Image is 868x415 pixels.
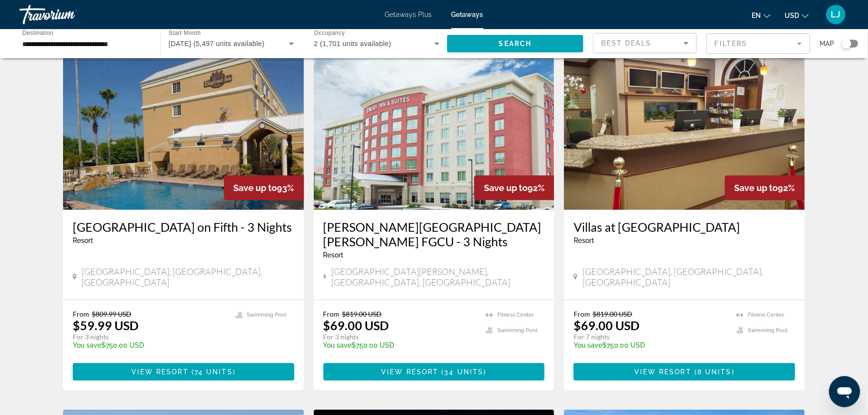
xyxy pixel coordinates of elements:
[752,8,771,22] button: Change language
[601,37,689,49] mat-select: Sort by
[823,4,849,25] button: User Menu
[725,176,805,200] div: 92%
[574,363,795,381] button: View Resort(8 units)
[314,30,345,36] span: Occupancy
[829,376,860,407] iframe: Button to launch messaging window
[234,183,277,193] span: Save up to
[574,333,727,341] p: For 7 nights
[73,341,226,349] p: $750.00 USD
[474,176,554,200] div: 92%
[601,39,652,47] span: Best Deals
[323,333,477,341] p: For 3 nights
[73,237,93,244] span: Resort
[342,310,382,318] span: $819.00 USD
[331,266,545,287] span: [GEOGRAPHIC_DATA][PERSON_NAME], [GEOGRAPHIC_DATA], [GEOGRAPHIC_DATA]
[445,368,484,376] span: 34 units
[381,368,438,376] span: View Resort
[498,312,534,318] span: Fitness Center
[451,11,483,18] a: Getaways
[735,183,778,193] span: Save up to
[189,368,236,376] span: ( )
[73,363,294,381] button: View Resort(74 units)
[194,368,233,376] span: 74 units
[73,341,101,349] span: You save
[498,327,537,334] span: Swimming Pool
[574,341,602,349] span: You save
[323,341,352,349] span: You save
[574,341,727,349] p: $750.00 USD
[574,318,640,333] p: $69.00 USD
[81,266,294,287] span: [GEOGRAPHIC_DATA], [GEOGRAPHIC_DATA], [GEOGRAPHIC_DATA]
[574,220,795,234] a: Villas at [GEOGRAPHIC_DATA]
[564,55,805,210] img: C594O01X.jpg
[323,251,344,259] span: Resort
[499,40,532,48] span: Search
[73,220,294,234] a: [GEOGRAPHIC_DATA] on Fifth - 3 Nights
[748,312,785,318] span: Fitness Center
[574,310,590,318] span: From
[92,310,131,318] span: $809.99 USD
[22,30,53,36] span: Destination
[323,220,545,249] a: [PERSON_NAME][GEOGRAPHIC_DATA][PERSON_NAME] FGCU - 3 Nights
[385,11,432,18] a: Getaways Plus
[131,368,189,376] span: View Resort
[247,312,287,318] span: Swimming Pool
[697,368,732,376] span: 8 units
[748,327,788,334] span: Swimming Pool
[19,2,116,27] a: Travorium
[593,310,632,318] span: $819.00 USD
[574,237,594,244] span: Resort
[323,310,340,318] span: From
[582,266,795,287] span: [GEOGRAPHIC_DATA], [GEOGRAPHIC_DATA], [GEOGRAPHIC_DATA]
[634,368,691,376] span: View Resort
[323,363,545,381] button: View Resort(34 units)
[314,55,555,210] img: S267E01X.jpg
[73,310,89,318] span: From
[785,12,800,19] span: USD
[447,35,583,52] button: Search
[691,368,735,376] span: ( )
[323,318,389,333] p: $69.00 USD
[484,183,528,193] span: Save up to
[169,40,265,48] span: [DATE] (5,497 units available)
[323,341,477,349] p: $750.00 USD
[73,333,226,341] p: For 3 nights
[63,55,304,210] img: R162E01X.jpg
[707,33,810,54] button: Filter
[224,176,304,200] div: 93%
[169,30,201,36] span: Start Month
[73,318,139,333] p: $59.99 USD
[785,8,809,22] button: Change currency
[314,40,392,48] span: 2 (1,701 units available)
[752,12,761,19] span: en
[831,10,841,19] span: LJ
[438,368,486,376] span: ( )
[820,37,835,50] span: Map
